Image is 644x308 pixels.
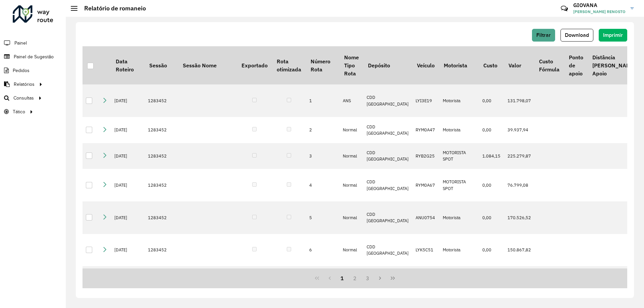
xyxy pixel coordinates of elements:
[306,84,339,117] td: 1
[111,169,145,201] td: [DATE]
[339,266,363,305] td: Normal
[504,266,535,305] td: 34.495,44
[412,266,439,305] td: FZX9C92
[565,32,589,38] span: Download
[439,84,479,117] td: Motorista
[412,201,439,234] td: ANU0754
[479,201,504,234] td: 0,00
[532,29,555,42] button: Filtrar
[439,117,479,143] td: Motorista
[412,117,439,143] td: RYM0A47
[603,32,623,38] span: Imprimir
[535,46,564,84] th: Custo Fórmula
[536,32,551,38] span: Filtrar
[504,46,535,84] th: Valor
[479,117,504,143] td: 0,00
[339,117,363,143] td: Normal
[111,117,145,143] td: [DATE]
[348,272,361,285] button: 2
[14,40,27,47] span: Painel
[339,169,363,201] td: Normal
[336,272,348,285] button: 1
[363,234,412,266] td: CDD [GEOGRAPHIC_DATA]
[573,2,626,8] h3: GIOVANA
[111,143,145,169] td: [DATE]
[504,84,535,117] td: 131.798,07
[439,169,479,201] td: MOTORISTA SPOT
[339,234,363,266] td: Normal
[14,53,54,60] span: Painel de Sugestão
[237,46,272,84] th: Exportado
[412,169,439,201] td: RYM0A67
[386,272,399,285] button: Last Page
[145,234,178,266] td: 1283452
[145,143,178,169] td: 1283452
[339,46,363,84] th: Nome Tipo Rota
[560,29,593,42] button: Download
[111,234,145,266] td: [DATE]
[363,266,412,305] td: CDD [GEOGRAPHIC_DATA]
[439,234,479,266] td: Motorista
[306,169,339,201] td: 4
[339,201,363,234] td: Normal
[479,143,504,169] td: 1.084,15
[588,46,640,84] th: Distância [PERSON_NAME] Apoio
[306,143,339,169] td: 3
[439,46,479,84] th: Motorista
[306,234,339,266] td: 6
[306,117,339,143] td: 2
[412,143,439,169] td: RYB2G25
[111,46,145,84] th: Data Roteiro
[111,266,145,305] td: [DATE]
[363,169,412,201] td: CDD [GEOGRAPHIC_DATA]
[564,46,588,84] th: Ponto de apoio
[479,169,504,201] td: 0,00
[339,84,363,117] td: ANS
[479,84,504,117] td: 0,00
[178,46,237,84] th: Sessão Nome
[412,46,439,84] th: Veículo
[111,84,145,117] td: [DATE]
[13,67,30,74] span: Pedidos
[363,143,412,169] td: CDD [GEOGRAPHIC_DATA]
[361,272,374,285] button: 3
[13,108,25,115] span: Tático
[504,201,535,234] td: 170.526,52
[363,46,412,84] th: Depósito
[14,81,35,88] span: Relatórios
[13,95,34,102] span: Consultas
[439,143,479,169] td: MOTORISTA SPOT
[557,1,572,16] a: Contato Rápido
[339,143,363,169] td: Normal
[412,234,439,266] td: LYK5C51
[573,9,626,15] span: [PERSON_NAME] RENOSTO
[504,234,535,266] td: 150.867,82
[363,117,412,143] td: CDD [GEOGRAPHIC_DATA]
[412,84,439,117] td: LYI3E19
[504,143,535,169] td: 225.279,87
[145,266,178,305] td: 1283260
[479,266,504,305] td: 134,84
[306,266,339,305] td: 1
[306,46,339,84] th: Número Rota
[111,201,145,234] td: [DATE]
[599,29,627,42] button: Imprimir
[374,272,387,285] button: Next Page
[439,266,479,305] td: Motorista
[145,169,178,201] td: 1283452
[504,117,535,143] td: 39.937,94
[363,201,412,234] td: CDD [GEOGRAPHIC_DATA]
[479,46,504,84] th: Custo
[363,84,412,117] td: CDD [GEOGRAPHIC_DATA]
[479,234,504,266] td: 0,00
[145,46,178,84] th: Sessão
[145,201,178,234] td: 1283452
[272,46,306,84] th: Rota otimizada
[145,84,178,117] td: 1283452
[504,169,535,201] td: 76.799,08
[439,201,479,234] td: Motorista
[306,201,339,234] td: 5
[77,5,146,12] h2: Relatório de romaneio
[145,117,178,143] td: 1283452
